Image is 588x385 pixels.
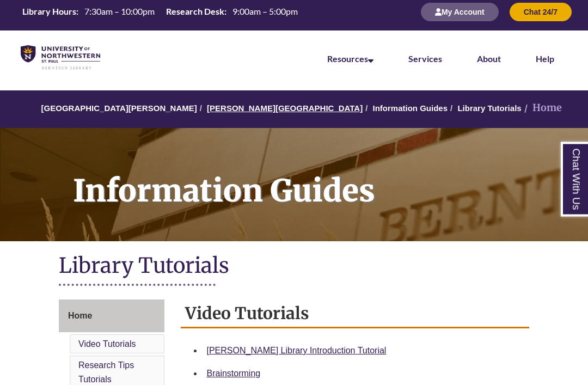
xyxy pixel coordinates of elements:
a: About [477,54,501,64]
span: Home [68,311,92,321]
table: Hours Today [18,6,302,18]
h2: Video Tutorials [181,300,530,329]
a: Hours Today [18,6,302,19]
h1: Information Guides [61,129,588,228]
a: Services [408,54,442,64]
a: Research Tips Tutorials [78,361,134,384]
a: Brainstorming [207,369,261,378]
a: Chat 24/7 [510,8,572,17]
a: My Account [421,8,499,17]
h1: Library Tutorials [59,253,529,282]
a: [PERSON_NAME][GEOGRAPHIC_DATA] [207,104,363,113]
th: Library Hours: [18,6,80,18]
a: Library Tutorials [457,104,521,113]
button: Chat 24/7 [510,3,572,22]
a: Information Guides [373,104,448,113]
th: Research Desk: [162,6,228,18]
a: [GEOGRAPHIC_DATA][PERSON_NAME] [41,104,197,113]
a: Resources [327,54,373,64]
img: UNWSP Library Logo [21,46,100,71]
a: [PERSON_NAME] Library Introduction Tutorial [207,346,387,356]
a: Help [536,54,554,64]
button: My Account [421,3,499,22]
li: Home [522,101,562,117]
span: 7:30am – 10:00pm [84,7,155,17]
a: Video Tutorials [78,340,136,349]
a: Home [59,300,164,333]
span: 9:00am – 5:00pm [232,7,298,17]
